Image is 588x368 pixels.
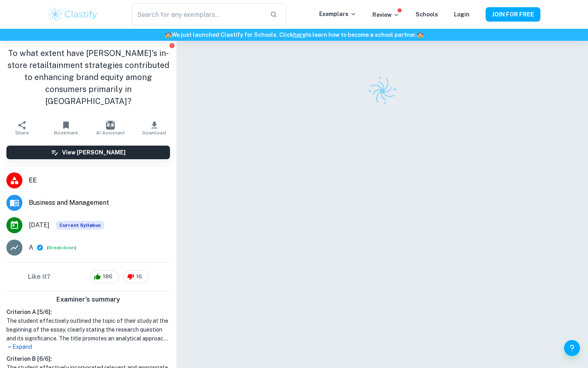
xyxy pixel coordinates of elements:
span: EE [29,176,170,185]
h1: The student effectively outlined the topic of their study at the beginning of the essay, clearly ... [6,316,170,343]
div: 16 [123,270,149,283]
span: 186 [98,273,117,281]
button: View [PERSON_NAME] [6,146,170,159]
h6: Criterion B [ 6 / 6 ]: [6,354,170,363]
p: Exemplars [319,10,356,18]
span: Current Syllabus [56,221,104,230]
button: AI Assistant [88,117,132,139]
h6: Like it? [28,272,50,282]
button: Help and Feedback [564,340,580,356]
span: Business and Management [29,198,170,208]
button: Breakdown [48,244,75,251]
img: AI Assistant [106,121,115,130]
span: 🏫 [417,32,424,38]
p: Review [372,10,400,19]
button: Download [132,117,176,139]
span: ( ) [47,244,76,252]
h1: To what extent have [PERSON_NAME]'s in-store retailtainment strategies contributed to enhancing b... [6,47,170,107]
h6: View [PERSON_NAME] [62,148,126,157]
p: Expand [6,343,170,351]
img: Clastify logo [363,71,402,110]
img: Clastify logo [48,6,98,22]
span: [DATE] [29,220,50,230]
span: Share [15,130,29,136]
a: here [293,32,306,38]
h6: Criterion A [ 5 / 6 ]: [6,308,170,316]
span: Download [142,130,166,136]
p: A [29,243,33,252]
div: This exemplar is based on the current syllabus. Feel free to refer to it for inspiration/ideas wh... [56,221,104,230]
span: AI Assistant [96,130,125,136]
h6: We just launched Clastify for Schools. Click to learn how to become a school partner. [2,30,586,39]
span: Bookmark [54,130,78,136]
button: JOIN FOR FREE [486,7,540,22]
input: Search for any exemplars... [132,3,264,26]
div: 186 [90,270,119,283]
a: Schools [416,11,438,18]
h6: Examiner's summary [3,295,173,304]
button: Bookmark [44,117,88,139]
button: Report issue [169,42,175,48]
a: Login [454,11,470,18]
span: 🏫 [165,32,172,38]
span: 16 [132,273,146,281]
